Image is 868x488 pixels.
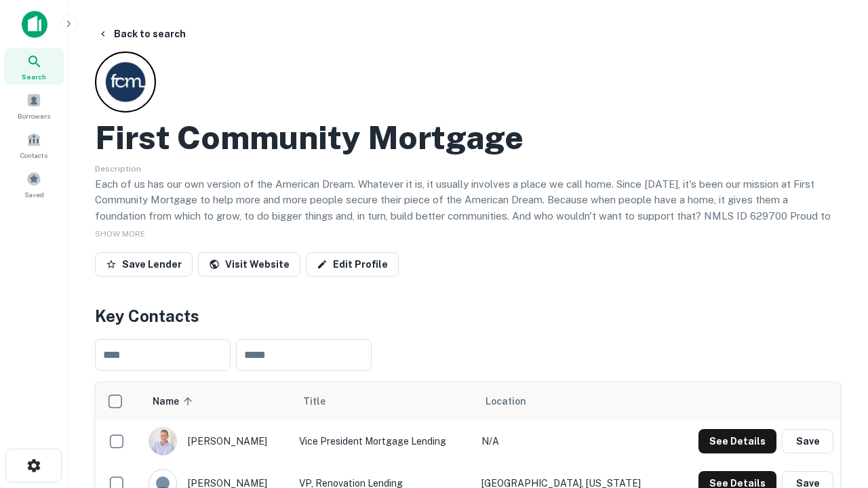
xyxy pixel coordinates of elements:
[95,304,841,328] h4: Key Contacts
[149,428,176,455] img: 1520878720083
[4,87,64,124] a: Borrowers
[20,150,47,161] span: Contacts
[153,393,197,409] span: Name
[303,393,343,409] span: Title
[95,229,145,239] span: SHOW MORE
[18,110,50,121] span: Borrowers
[95,164,141,174] span: Description
[4,127,64,163] a: Contacts
[292,382,475,420] th: Title
[782,429,833,453] button: Save
[142,382,292,420] th: Name
[800,336,868,401] iframe: Chat Widget
[4,48,64,85] a: Search
[4,166,64,203] a: Saved
[475,382,671,420] th: Location
[306,252,399,277] a: Edit Profile
[95,252,193,277] button: Save Lender
[149,427,285,455] div: [PERSON_NAME]
[22,71,46,82] span: Search
[198,252,300,277] a: Visit Website
[24,189,44,200] span: Saved
[486,393,526,409] span: Location
[95,118,524,157] h2: First Community Mortgage
[698,429,776,453] button: See Details
[22,11,47,38] img: capitalize-icon.png
[92,22,191,46] button: Back to search
[292,420,475,462] td: Vice President Mortgage Lending
[95,176,841,240] p: Each of us has our own version of the American Dream. Whatever it is, it usually involves a place...
[475,420,671,462] td: N/A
